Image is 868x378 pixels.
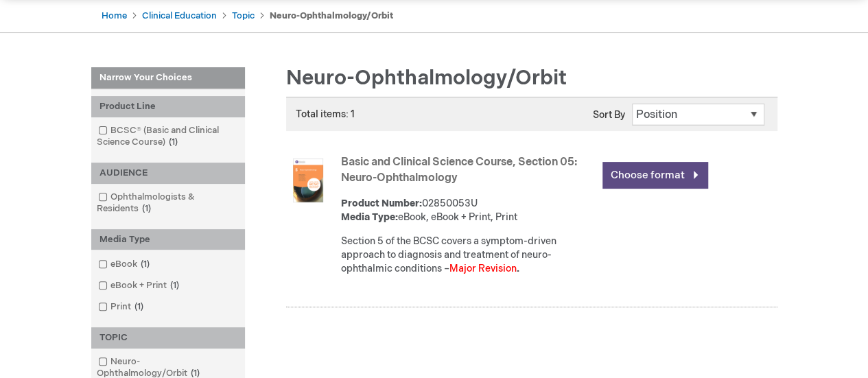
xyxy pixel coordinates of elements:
[167,280,183,291] span: 1
[517,263,519,274] strong: .
[449,263,517,274] font: Major Revision
[341,211,398,223] strong: Media Type:
[131,301,147,312] span: 1
[341,156,577,185] a: Basic and Clinical Science Course, Section 05: Neuro-Ophthalmology
[91,96,245,117] div: Product Line
[139,203,154,214] span: 1
[91,163,245,184] div: AUDIENCE
[270,10,393,21] strong: Neuro-Ophthalmology/Orbit
[95,191,242,215] a: Ophthalmologists & Residents1
[95,124,242,149] a: BCSC® (Basic and Clinical Science Course)1
[91,229,245,250] div: Media Type
[286,158,330,202] img: Basic and Clinical Science Course, Section 05: Neuro-Ophthalmology
[341,235,596,276] div: Section 5 of the BCSC covers a symptom-driven approach to diagnosis and treatment of neuro-ophtha...
[593,109,625,121] label: Sort By
[91,327,245,349] div: TOPIC
[232,10,255,21] a: Topic
[95,300,149,314] a: Print1
[91,67,245,89] strong: Narrow Your Choices
[165,137,181,147] span: 1
[341,197,596,224] div: 02850053U eBook, eBook + Print, Print
[602,162,708,189] a: Choose format
[95,258,155,271] a: eBook1
[102,10,127,21] a: Home
[341,198,422,209] strong: Product Number:
[137,259,153,270] span: 1
[296,108,355,120] span: Total items: 1
[95,279,185,292] a: eBook + Print1
[142,10,217,21] a: Clinical Education
[286,66,567,91] span: Neuro-Ophthalmology/Orbit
